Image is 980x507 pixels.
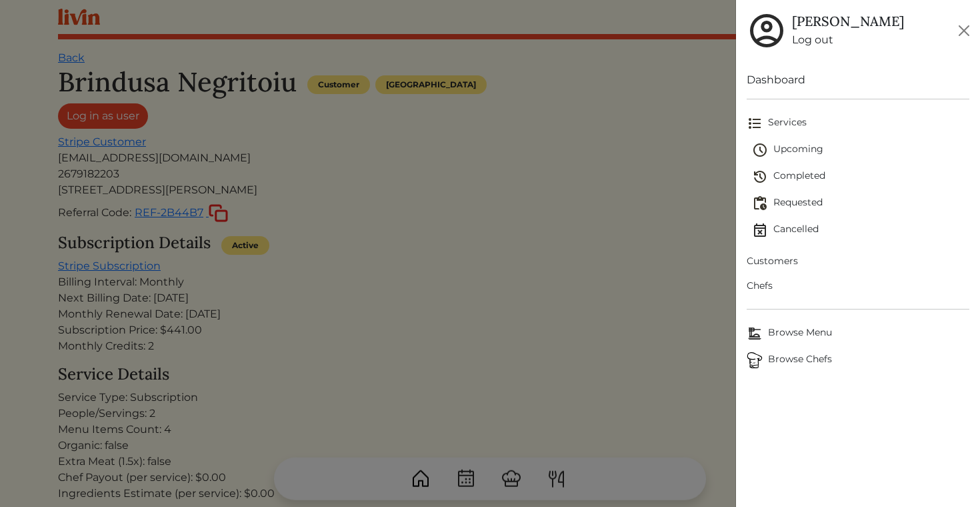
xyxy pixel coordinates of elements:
[792,32,904,48] a: Log out
[747,72,970,88] a: Dashboard
[752,222,768,238] img: event_cancelled-67e280bd0a9e072c26133efab016668ee6d7272ad66fa3c7eb58af48b074a3a4.svg
[747,110,970,137] a: Services
[747,249,970,274] a: Customers
[747,326,763,342] img: Browse Menu
[752,195,768,211] img: pending_actions-fd19ce2ea80609cc4d7bbea353f93e2f363e46d0f816104e4e0650fdd7f915cf.svg
[752,190,970,217] a: Requested
[747,326,970,342] span: Browse Menu
[792,13,904,29] h5: [PERSON_NAME]
[752,137,970,163] a: Upcoming
[747,320,970,347] a: Browse MenuBrowse Menu
[747,115,763,131] img: format_list_bulleted-ebc7f0161ee23162107b508e562e81cd567eeab2455044221954b09d19068e74.svg
[752,163,970,190] a: Completed
[747,274,970,298] a: Chefs
[752,195,970,211] span: Requested
[747,279,970,293] span: Chefs
[953,20,975,41] button: Close
[752,142,768,158] img: schedule-fa401ccd6b27cf58db24c3bb5584b27dcd8bd24ae666a918e1c6b4ae8c451a22.svg
[747,347,970,374] a: ChefsBrowse Chefs
[747,352,763,368] img: Browse Chefs
[747,115,970,131] span: Services
[747,352,970,368] span: Browse Chefs
[752,169,768,185] img: history-2b446bceb7e0f53b931186bf4c1776ac458fe31ad3b688388ec82af02103cd45.svg
[747,11,787,51] img: user_account-e6e16d2ec92f44fc35f99ef0dc9cddf60790bfa021a6ecb1c896eb5d2907b31c.svg
[752,222,970,238] span: Cancelled
[752,142,970,158] span: Upcoming
[752,217,970,243] a: Cancelled
[752,169,970,185] span: Completed
[747,254,970,268] span: Customers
